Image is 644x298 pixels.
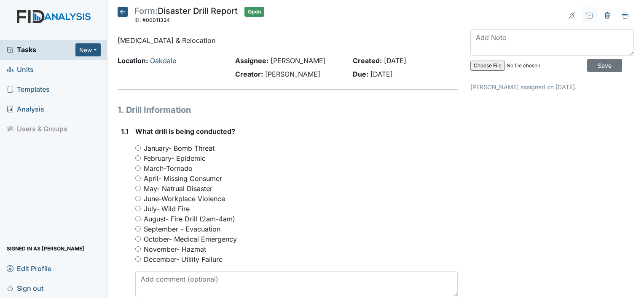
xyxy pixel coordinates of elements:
div: Disaster Drill Report [134,7,238,25]
label: April- Missing Consumer [144,173,222,184]
strong: Creator: [235,70,263,78]
span: #00011324 [142,17,170,23]
label: May- Natrual Disaster [144,184,212,194]
span: [DATE] [370,70,393,78]
input: Save [587,59,622,72]
label: November- Hazmat [144,244,206,254]
span: [PERSON_NAME] [265,70,320,78]
input: November- Hazmat [135,246,141,252]
input: September - Evacuation [135,226,141,231]
label: September - Evacuation [144,224,220,234]
strong: Assignee: [235,56,268,65]
a: Tasks [7,45,75,55]
button: New [75,43,101,56]
span: [DATE] [384,56,406,65]
input: June-Workplace Violence [135,196,141,201]
input: March-Tornado [135,165,141,171]
span: ID: [134,17,141,23]
label: 1.1 [121,126,129,136]
input: January- Bomb Threat [135,145,141,151]
input: February- Epidemic [135,155,141,161]
a: Oakdale [150,56,176,65]
span: Templates [7,83,50,96]
label: October- Medical Emergency [144,234,237,244]
strong: Location: [118,56,148,65]
label: February- Epidemic [144,153,206,163]
input: July- Wild Fire [135,206,141,211]
label: December- Utility Failure [144,254,223,264]
span: Units [7,63,34,76]
strong: Created: [353,56,382,65]
span: Sign out [7,282,43,295]
h1: 1. Drill Information [118,104,458,116]
span: Signed in as [PERSON_NAME] [7,242,84,255]
input: May- Natrual Disaster [135,186,141,191]
span: Analysis [7,103,44,116]
input: August- Fire Drill (2am-4am) [135,216,141,221]
label: July- Wild Fire [144,204,190,214]
span: What drill is being conducted? [135,127,235,136]
span: Form: [134,6,158,16]
input: December- Utility Failure [135,256,141,262]
p: [MEDICAL_DATA] & Relocation [118,35,458,45]
input: October- Medical Emergency [135,236,141,242]
span: [PERSON_NAME] [271,56,326,65]
label: June-Workplace Violence [144,194,225,204]
span: Open [244,7,264,17]
strong: Due: [353,70,368,78]
label: March-Tornado [144,163,193,173]
input: April- Missing Consumer [135,176,141,181]
p: [PERSON_NAME] assigned on [DATE]. [470,82,634,91]
label: August- Fire Drill (2am-4am) [144,214,235,224]
span: Edit Profile [7,262,51,275]
label: January- Bomb Threat [144,143,215,153]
